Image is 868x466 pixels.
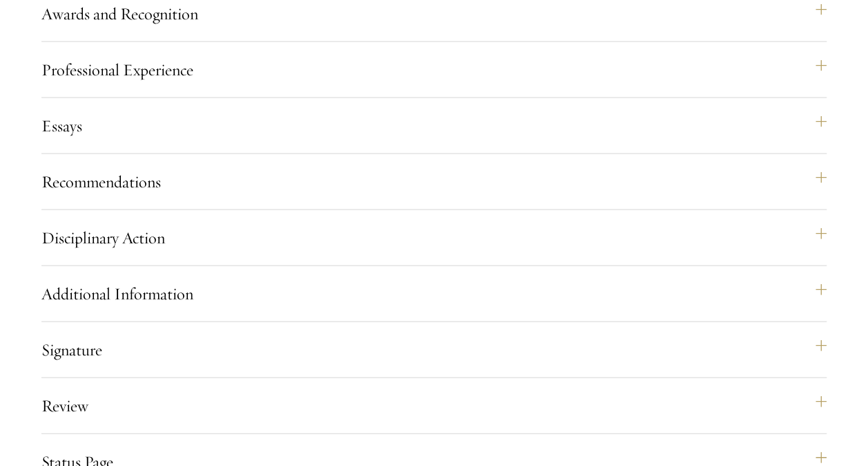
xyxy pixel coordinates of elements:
button: Signature [41,333,827,366]
button: Professional Experience [41,53,827,86]
button: Essays [41,109,827,142]
button: Additional Information [41,277,827,310]
button: Disciplinary Action [41,221,827,254]
button: Review [41,389,827,422]
button: Recommendations [41,165,827,198]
